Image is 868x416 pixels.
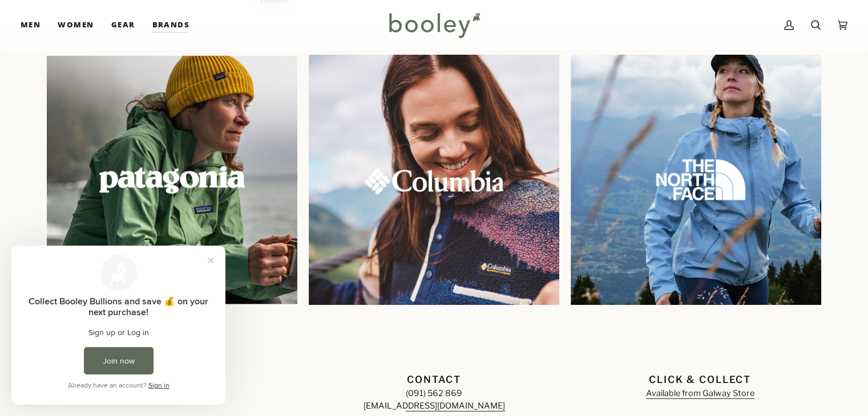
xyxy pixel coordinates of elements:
p: Click & Collect [573,373,827,388]
span: Women [58,19,94,31]
p: Contact [307,373,562,388]
img: Booley [384,9,484,42]
span: Men [21,19,41,31]
span: Brands [152,19,189,31]
a: Available from Galway Store [646,388,754,398]
span: Gear [111,19,135,31]
iframe: Loyalty program pop-up with offers and actions [11,246,225,405]
a: (091) 562 869[EMAIL_ADDRESS][DOMAIN_NAME] [364,388,505,411]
